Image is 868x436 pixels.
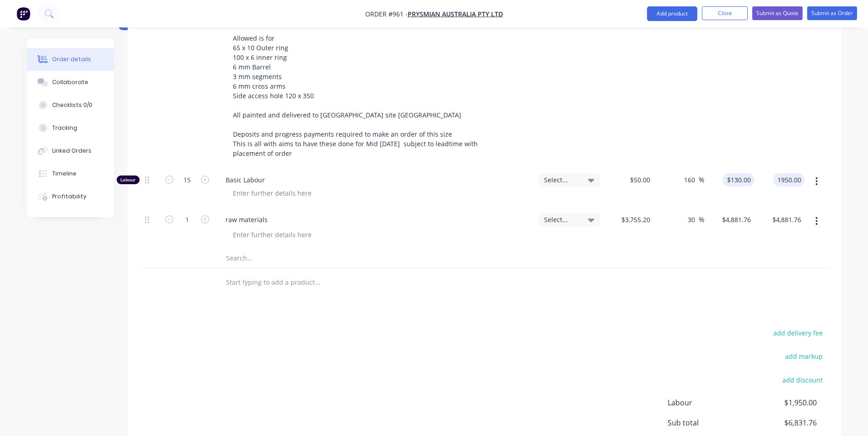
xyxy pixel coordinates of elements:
[699,175,704,185] span: %
[668,397,749,408] span: Labour
[52,55,91,64] div: Order details
[749,397,816,408] span: $1,950.00
[27,162,114,185] button: Timeline
[52,124,77,132] div: Tracking
[52,78,88,86] div: Collaborate
[16,7,30,21] img: Factory
[778,373,828,386] button: add discount
[27,71,114,94] button: Collaborate
[27,185,114,208] button: Profitability
[781,350,828,362] button: add markup
[807,6,857,20] button: Submit as Order
[226,175,531,185] span: Basic Labour
[752,6,803,20] button: Submit as Quote
[218,213,275,226] div: raw materials
[27,48,114,71] button: Order details
[117,175,140,184] div: Labour
[699,214,704,225] span: %
[226,32,517,160] div: Allowed is for 65 x 10 Outer ring 100 x 6 inner ring 6 mm Barrel 3 mm segments 6 mm cross arms Si...
[52,192,86,201] div: Profitability
[27,94,114,117] button: Checklists 0/0
[52,170,76,178] div: Timeline
[226,249,409,267] input: Search...
[365,10,408,18] span: Order #961 -
[647,6,697,21] button: Add product
[544,175,579,185] span: Select...
[544,215,579,224] span: Select...
[668,417,749,428] span: Sub total
[769,327,828,339] button: add delivery fee
[27,139,114,162] button: Linked Orders
[52,147,92,155] div: Linked Orders
[226,273,409,292] input: Start typing to add a product...
[408,10,503,18] a: Prysmian Australia Pty Ltd
[749,417,816,428] span: $6,831.76
[52,101,92,109] div: Checklists 0/0
[27,117,114,139] button: Tracking
[702,6,748,20] button: Close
